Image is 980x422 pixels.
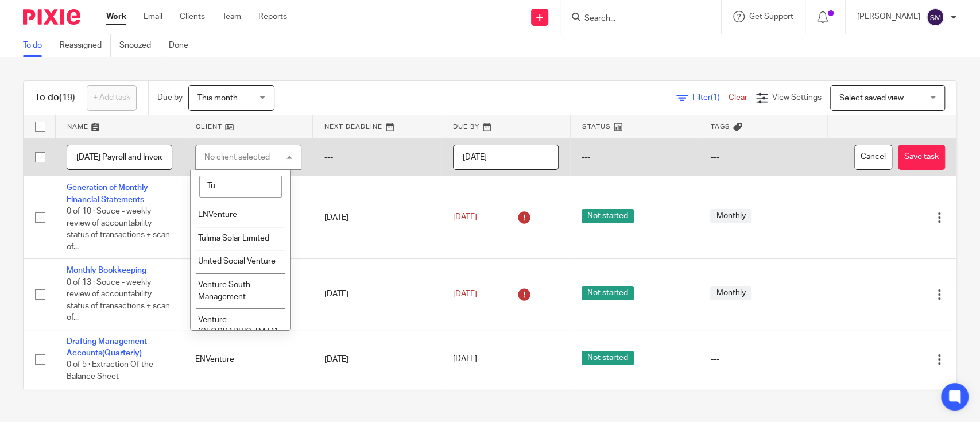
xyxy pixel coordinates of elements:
a: Clear [729,94,747,102]
td: [DATE] [313,330,441,389]
span: Not started [582,286,634,300]
div: --- [710,354,816,365]
td: --- [570,138,699,176]
span: [DATE] [453,214,477,222]
span: (1) [711,94,720,102]
td: --- [699,138,827,176]
td: Amarin [184,259,312,330]
span: Tulima Solar Limited [198,234,269,242]
span: Tags [711,123,730,130]
span: 0 of 5 · Extraction Of the Balance Sheet [67,361,153,381]
input: Task name [67,145,172,171]
button: Save task [898,145,945,171]
p: [PERSON_NAME] [857,11,920,22]
button: Cancel [854,145,892,171]
a: Work [106,11,126,22]
span: Filter [692,94,729,102]
span: Venture [GEOGRAPHIC_DATA] [198,316,277,336]
td: Amarin [184,176,312,259]
a: Monthly Bookkeeping [67,266,146,274]
a: Snoozed [119,34,160,57]
span: [DATE] [453,355,477,363]
a: Reassigned [60,34,111,57]
a: To do [23,34,51,57]
td: --- [313,138,441,176]
a: Done [169,34,197,57]
a: Generation of Monthly Financial Statements [67,184,148,203]
img: Pixie [23,9,80,25]
h1: To do [35,92,75,104]
span: Monthly [710,209,751,223]
span: 0 of 13 · Souce - weekly review of accountability status of transactions + scan of... [67,278,170,322]
span: 0 of 10 · Souce - weekly review of accountability status of transactions + scan of... [67,207,170,251]
span: Get Support [749,13,793,21]
a: Team [222,11,241,22]
a: Reports [258,11,287,22]
span: Select saved view [839,94,904,102]
span: (19) [59,93,75,102]
span: View Settings [772,94,822,102]
p: Due by [157,92,183,103]
span: United Social Venture [198,257,276,265]
td: [DATE] [313,259,441,330]
span: ENVenture [198,211,237,219]
input: Pick a date [453,145,559,171]
span: Not started [582,351,634,365]
a: Clients [180,11,205,22]
span: [DATE] [453,290,477,298]
a: + Add task [87,85,137,111]
span: This month [197,94,238,102]
img: svg%3E [926,8,944,26]
td: ENVenture [184,330,312,389]
td: [DATE] [313,176,441,259]
span: Venture South Management [198,281,250,301]
a: Email [144,11,162,22]
a: Drafting Management Accounts(Quarterly) [67,338,147,357]
div: No client selected [204,153,270,161]
span: Not started [582,209,634,223]
input: Search [583,14,687,24]
input: Search options... [199,176,282,198]
span: Monthly [710,286,751,300]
